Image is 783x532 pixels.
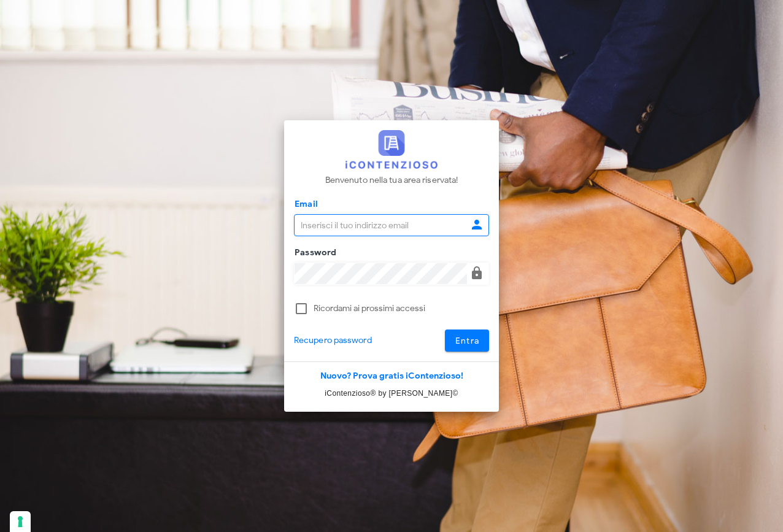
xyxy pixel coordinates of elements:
p: iContenzioso® by [PERSON_NAME]© [284,387,499,399]
button: Entra [445,330,490,352]
a: Recupero password [294,334,372,347]
input: Inserisci il tuo indirizzo email [295,215,467,236]
button: Le tue preferenze relative al consenso per le tecnologie di tracciamento [10,511,31,532]
label: Password [291,247,337,259]
label: Email [291,198,318,210]
p: Benvenuto nella tua area riservata! [325,174,458,187]
label: Ricordami ai prossimi accessi [314,303,489,315]
span: Entra [455,336,480,346]
a: Nuovo? Prova gratis iContenzioso! [320,371,463,381]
